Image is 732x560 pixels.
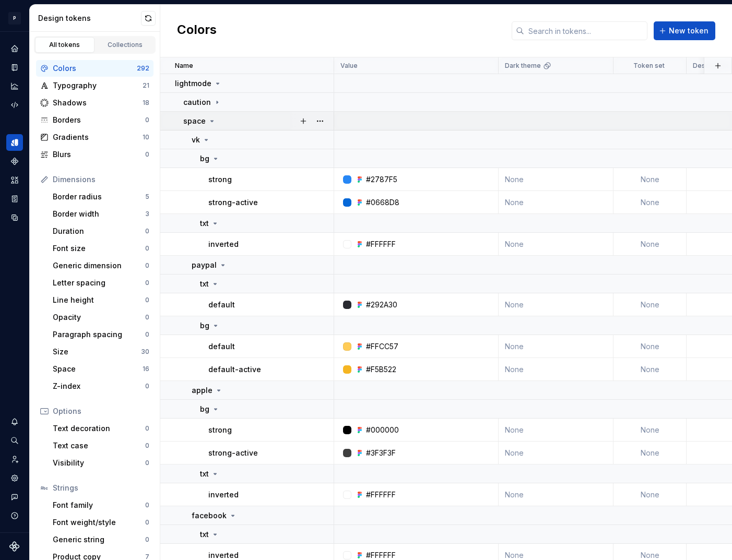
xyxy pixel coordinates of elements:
[36,129,154,146] a: Gradients10
[145,535,149,544] div: 0
[613,233,687,256] td: None
[6,209,23,226] a: Data sources
[366,490,396,500] div: #FFFFFF
[49,309,154,326] a: Opacity0
[208,364,261,375] p: default-active
[53,115,145,125] div: Borders
[6,40,23,57] a: Home
[6,488,23,505] button: Contact support
[145,296,149,304] div: 0
[49,188,154,205] a: Border radius5
[49,455,154,471] a: Visibility0
[49,437,154,454] a: Text case0
[613,335,687,358] td: None
[6,432,23,449] div: Search ⌘K
[208,300,235,310] p: default
[613,168,687,191] td: None
[53,440,145,451] div: Text case
[183,116,206,126] p: space
[2,7,27,29] button: P
[208,239,239,249] p: inverted
[6,59,23,76] a: Documentation
[145,382,149,390] div: 0
[499,191,613,214] td: None
[49,223,154,240] a: Duration0
[36,94,154,111] a: Shadows18
[53,209,145,219] div: Border width
[613,483,687,506] td: None
[524,21,647,40] input: Search in tokens...
[499,293,613,316] td: None
[49,514,154,531] a: Font weight/style0
[49,292,154,308] a: Line height0
[192,510,227,521] p: facebook
[613,293,687,316] td: None
[53,347,141,357] div: Size
[53,312,145,323] div: Opacity
[613,191,687,214] td: None
[53,226,145,236] div: Duration
[366,174,397,185] div: #2787F5
[200,153,209,164] p: bg
[53,381,145,391] div: Z-index
[6,190,23,207] div: Storybook stories
[53,278,145,288] div: Letter spacing
[53,132,143,142] div: Gradients
[499,442,613,464] td: None
[633,62,665,70] p: Token set
[192,135,200,145] p: vk
[39,41,91,49] div: All tokens
[53,192,145,202] div: Border radius
[145,261,149,270] div: 0
[49,240,154,257] a: Font size0
[208,448,258,458] p: strong-active
[6,134,23,151] a: Design tokens
[49,206,154,222] a: Border width3
[200,529,209,540] p: txt
[208,174,232,185] p: strong
[192,385,212,396] p: apple
[200,218,209,229] p: txt
[53,534,145,545] div: Generic string
[99,41,151,49] div: Collections
[183,97,211,108] p: caution
[145,459,149,467] div: 0
[53,149,145,160] div: Blurs
[36,60,154,77] a: Colors292
[6,470,23,486] a: Settings
[36,77,154,94] a: Typography21
[366,448,396,458] div: #3F3F3F
[6,153,23,170] a: Components
[145,150,149,159] div: 0
[53,517,145,528] div: Font weight/style
[49,275,154,291] a: Letter spacing0
[669,26,709,36] span: New token
[49,343,154,360] a: Size30
[9,541,20,552] a: Supernova Logo
[53,364,143,374] div: Space
[6,78,23,94] div: Analytics
[49,326,154,343] a: Paragraph spacing0
[6,97,23,113] div: Code automation
[145,210,149,218] div: 3
[6,451,23,468] a: Invite team
[499,233,613,256] td: None
[192,260,217,270] p: paypal
[200,404,209,414] p: bg
[177,21,217,40] h2: Colors
[8,12,21,25] div: P
[208,341,235,352] p: default
[53,423,145,434] div: Text decoration
[143,365,149,373] div: 16
[53,98,143,108] div: Shadows
[145,330,149,339] div: 0
[200,279,209,289] p: txt
[145,244,149,253] div: 0
[53,260,145,271] div: Generic dimension
[53,243,145,254] div: Font size
[499,419,613,442] td: None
